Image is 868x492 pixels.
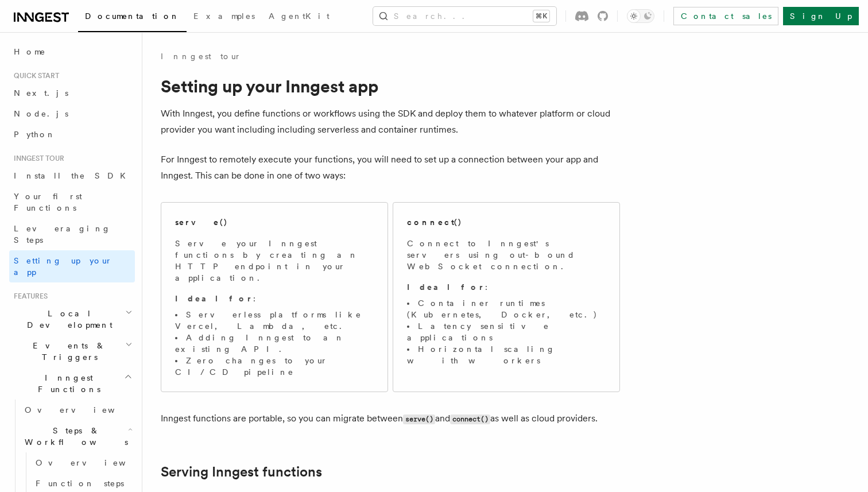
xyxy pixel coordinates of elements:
li: Zero changes to your CI/CD pipeline [175,355,374,378]
a: Sign Up [783,7,859,25]
span: Setting up your app [14,256,113,277]
span: Events & Triggers [9,340,125,363]
a: Contact sales [673,7,778,25]
a: Next.js [9,83,135,103]
strong: Ideal for [407,282,485,292]
h1: Setting up your Inngest app [161,76,620,96]
a: Overview [31,452,135,473]
h2: serve() [175,216,228,228]
p: For Inngest to remotely execute your functions, you will need to set up a connection between your... [161,152,620,184]
span: Quick start [9,71,59,80]
li: Adding Inngest to an existing API. [175,332,374,355]
span: Function steps [36,479,124,488]
a: Install the SDK [9,165,135,186]
code: serve() [403,414,435,424]
span: Documentation [85,11,180,21]
span: Inngest Functions [9,372,124,395]
button: Toggle dark mode [627,9,654,23]
button: Local Development [9,303,135,335]
li: Latency sensitive applications [407,320,606,343]
span: Inngest tour [9,154,64,163]
button: Search...⌘K [373,7,556,25]
a: serve()Serve your Inngest functions by creating an HTTP endpoint in your application.Ideal for:Se... [161,202,388,392]
p: : [407,281,606,293]
li: Horizontal scaling with workers [407,343,606,366]
a: Serving Inngest functions [161,464,322,480]
kbd: ⌘K [533,10,549,22]
a: Overview [20,400,135,420]
span: Local Development [9,308,125,331]
p: Inngest functions are portable, so you can migrate between and as well as cloud providers. [161,410,620,427]
span: Your first Functions [14,192,82,212]
p: With Inngest, you define functions or workflows using the SDK and deploy them to whatever platfor... [161,106,620,138]
span: Examples [193,11,255,21]
span: Leveraging Steps [14,224,111,245]
span: Features [9,292,48,301]
p: : [175,293,374,304]
strong: Ideal for [175,294,253,303]
span: Home [14,46,46,57]
a: Documentation [78,3,187,32]
span: Overview [36,458,154,467]
button: Steps & Workflows [20,420,135,452]
a: Setting up your app [9,250,135,282]
a: Examples [187,3,262,31]
p: Connect to Inngest's servers using out-bound WebSocket connection. [407,238,606,272]
a: Python [9,124,135,145]
li: Serverless platforms like Vercel, Lambda, etc. [175,309,374,332]
a: Home [9,41,135,62]
code: connect() [450,414,490,424]
span: Next.js [14,88,68,98]
span: Steps & Workflows [20,425,128,448]
button: Inngest Functions [9,367,135,400]
span: Node.js [14,109,68,118]
a: Inngest tour [161,51,241,62]
a: AgentKit [262,3,336,31]
span: Python [14,130,56,139]
li: Container runtimes (Kubernetes, Docker, etc.) [407,297,606,320]
a: Your first Functions [9,186,135,218]
a: Node.js [9,103,135,124]
h2: connect() [407,216,462,228]
span: Overview [25,405,143,414]
p: Serve your Inngest functions by creating an HTTP endpoint in your application. [175,238,374,284]
span: Install the SDK [14,171,133,180]
a: Leveraging Steps [9,218,135,250]
button: Events & Triggers [9,335,135,367]
span: AgentKit [269,11,330,21]
a: connect()Connect to Inngest's servers using out-bound WebSocket connection.Ideal for:Container ru... [393,202,620,392]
